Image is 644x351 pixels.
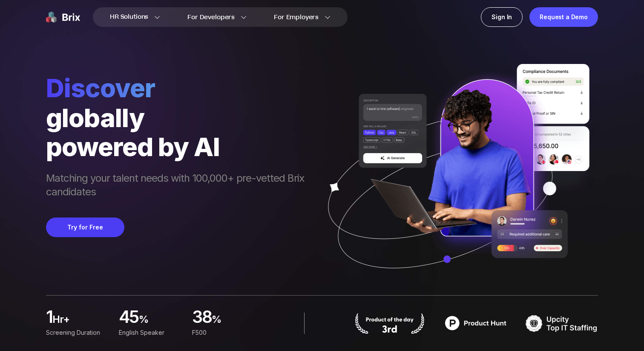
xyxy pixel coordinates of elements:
[481,7,523,27] a: Sign In
[526,313,598,334] img: TOP IT STAFFING
[46,73,313,103] span: Discover
[529,7,598,27] a: Request a Demo
[46,309,52,326] span: 1
[46,132,313,161] div: powered by AI
[440,313,512,334] img: product hunt badge
[119,328,181,337] div: English Speaker
[46,171,313,200] span: Matching your talent needs with 100,000+ pre-vetted Brix candidates
[187,13,235,22] span: For Developers
[212,313,255,330] span: %
[192,309,212,326] span: 38
[110,10,148,24] span: HR Solutions
[119,309,139,326] span: 45
[192,328,255,337] div: F500
[46,103,313,132] div: globally
[354,313,426,334] img: product hunt badge
[139,313,182,330] span: %
[274,13,319,22] span: For Employers
[46,218,124,237] button: Try for Free
[52,313,109,330] span: hr+
[313,64,598,293] img: ai generate
[46,328,109,337] div: Screening duration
